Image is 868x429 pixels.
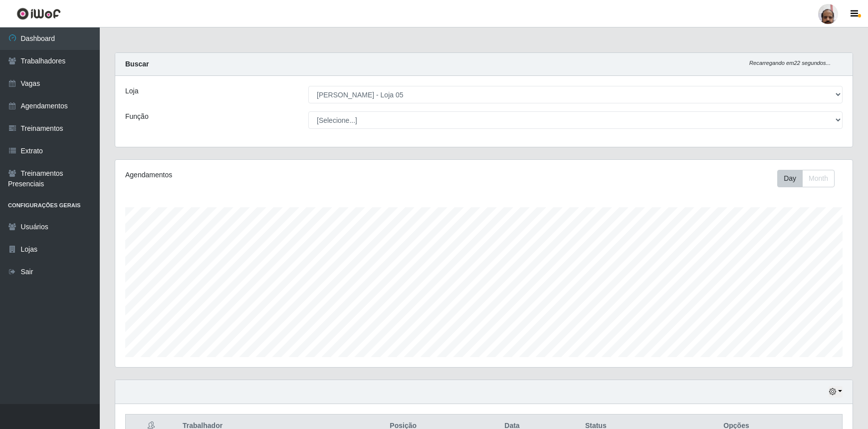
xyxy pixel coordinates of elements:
label: Função [125,111,149,122]
button: Month [802,170,835,187]
div: First group [777,170,835,187]
img: CoreUI Logo [16,7,61,20]
i: Recarregando em 22 segundos... [749,60,831,66]
div: Agendamentos [125,170,416,180]
div: Toolbar with button groups [777,170,843,187]
button: Day [777,170,803,187]
strong: Buscar [125,60,149,68]
label: Loja [125,86,138,96]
